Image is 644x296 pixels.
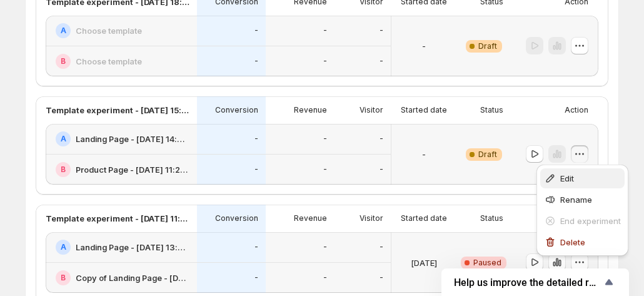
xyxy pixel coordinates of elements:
p: [DATE] [411,257,437,269]
p: Started date [401,105,447,115]
p: - [380,26,383,36]
p: - [254,56,258,66]
p: Revenue [294,213,327,223]
p: - [254,26,258,36]
h2: A [61,26,66,36]
p: - [422,40,426,53]
h2: Landing Page - [DATE] 13:51:10 [76,241,189,253]
p: Action [565,105,588,115]
p: - [323,26,327,36]
h2: B [61,273,66,283]
p: - [380,273,383,283]
h2: B [61,56,66,66]
p: - [380,165,383,175]
span: Help us improve the detailed report for A/B campaigns [454,277,601,288]
p: - [254,165,258,175]
h2: A [61,242,66,252]
p: Visitor [360,105,383,115]
h2: Copy of Landing Page - [DATE] 13:51:10 [76,272,189,284]
span: Paused [473,258,501,268]
button: End experiment [540,211,625,231]
h2: B [61,165,66,175]
p: Conversion [215,213,258,223]
span: Edit [560,173,574,183]
p: - [380,56,383,66]
button: Edit [540,168,625,188]
p: - [323,165,327,175]
p: - [254,242,258,252]
p: Status [480,105,503,115]
p: Revenue [294,105,327,115]
p: - [323,56,327,66]
p: Visitor [360,213,383,223]
p: - [254,134,258,144]
span: Draft [478,41,497,51]
p: Started date [401,213,447,223]
p: - [380,134,383,144]
h2: A [61,134,66,144]
p: Template experiment - [DATE] 11:59:44 [46,212,189,225]
h2: Landing Page - [DATE] 14:36:05 [76,133,189,145]
button: Show survey - Help us improve the detailed report for A/B campaigns [454,275,616,290]
p: - [254,273,258,283]
p: - [323,273,327,283]
p: - [380,242,383,252]
span: Delete [560,237,585,247]
p: Status [480,213,503,223]
button: Delete [540,232,625,252]
p: Template experiment - [DATE] 15:36:13 [46,104,189,116]
span: Draft [478,150,497,160]
span: Rename [560,195,592,205]
h2: Product Page - [DATE] 11:25:45 [76,163,189,176]
p: - [323,242,327,252]
span: End experiment [560,216,621,226]
p: Conversion [215,105,258,115]
p: - [422,148,426,161]
p: - [323,134,327,144]
h2: Choose template [76,55,142,68]
h2: Choose template [76,24,142,37]
button: Rename [540,190,625,210]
